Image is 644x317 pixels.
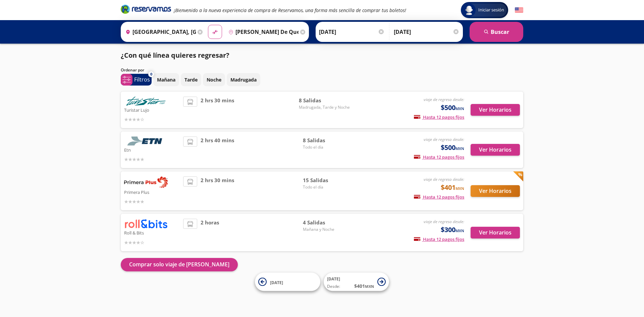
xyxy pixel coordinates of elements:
[327,276,340,282] span: [DATE]
[424,176,464,182] em: viaje de regreso desde:
[455,146,464,151] small: MXN
[414,194,464,200] span: Hasta 12 pagos fijos
[157,76,175,83] p: Mañana
[124,146,180,154] p: Etn
[424,97,464,102] em: viaje de regreso desde:
[121,258,238,271] button: Comprar solo viaje de [PERSON_NAME]
[441,143,464,153] span: $500
[134,75,150,84] p: Filtros
[203,73,225,86] button: Noche
[441,182,464,193] span: $401
[455,186,464,191] small: MXN
[226,23,299,40] input: Buscar Destino
[324,273,389,291] button: [DATE]Desde:$401MXN
[303,226,350,232] span: Mañana y Noche
[365,284,374,289] small: MXN
[414,236,464,242] span: Hasta 12 pagos fijos
[470,22,523,42] button: Buscar
[270,279,283,285] span: [DATE]
[201,219,219,246] span: 2 horas
[121,67,144,73] p: Ordenar por
[121,4,171,14] i: Brand Logo
[174,7,406,13] em: ¡Bienvenido a la nueva experiencia de compra de Reservamos, una forma más sencilla de comprar tus...
[201,137,234,163] span: 2 hrs 40 mins
[124,228,180,236] p: Roll & Bits
[414,154,464,160] span: Hasta 12 pagos fijos
[153,73,179,86] button: Mañana
[124,106,180,114] p: Turistar Lujo
[124,176,168,188] img: Primera Plus
[121,4,171,16] a: Brand Logo
[303,144,350,150] span: Todo el día
[124,188,180,196] p: Primera Plus
[414,114,464,120] span: Hasta 12 pagos fijos
[471,104,520,116] button: Ver Horarios
[150,71,152,77] span: 0
[455,228,464,233] small: MXN
[124,137,168,146] img: Etn
[201,97,234,123] span: 2 hrs 30 mins
[471,185,520,197] button: Ver Horarios
[121,50,229,60] p: ¿Con qué línea quieres regresar?
[319,23,385,40] input: Elegir Fecha
[299,97,350,104] span: 8 Salidas
[303,137,350,144] span: 8 Salidas
[124,97,168,106] img: Turistar Lujo
[207,76,221,83] p: Noche
[476,7,507,13] span: Iniciar sesión
[255,273,320,291] button: [DATE]
[123,23,196,40] input: Buscar Origen
[201,176,234,205] span: 2 hrs 30 mins
[471,144,520,156] button: Ver Horarios
[184,76,198,83] p: Tarde
[327,283,340,289] span: Desde:
[121,74,152,86] button: 0Filtros
[124,219,168,228] img: Roll & Bits
[181,73,201,86] button: Tarde
[424,219,464,224] em: viaje de regreso desde:
[441,225,464,235] span: $300
[515,6,523,14] button: English
[299,104,350,110] span: Madrugada, Tarde y Noche
[441,103,464,113] span: $500
[303,184,350,190] span: Todo el día
[303,219,350,226] span: 4 Salidas
[354,282,374,289] span: $ 401
[471,227,520,239] button: Ver Horarios
[227,73,260,86] button: Madrugada
[394,23,460,40] input: Opcional
[303,176,350,184] span: 15 Salidas
[455,106,464,111] small: MXN
[230,76,257,83] p: Madrugada
[424,137,464,142] em: viaje de regreso desde:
